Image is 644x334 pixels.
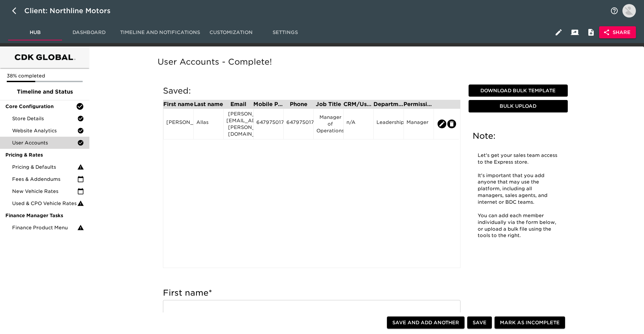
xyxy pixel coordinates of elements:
[551,24,567,40] button: Edit Hub
[447,120,456,128] button: edit
[5,212,84,219] span: Finance Manager Tasks
[286,119,311,129] div: 6479750171
[12,188,77,195] span: New Vehicle Rates
[500,319,560,327] span: Mark as Incomplete
[163,102,193,107] div: First name
[226,110,251,137] div: [PERSON_NAME][EMAIL_ADDRESS][PERSON_NAME][DOMAIN_NAME]
[256,119,281,129] div: 6479750171
[253,102,283,107] div: Mobile Phone
[567,24,583,40] button: Client View
[471,87,565,95] span: Download Bulk Template
[5,152,84,158] span: Pricing & Rates
[7,72,83,79] p: 38% completed
[120,28,200,37] span: Timeline and Notifications
[12,139,77,146] span: User Accounts
[622,4,636,18] img: Profile
[606,3,622,19] button: notifications
[158,57,573,67] h5: User Accounts - Complete!
[599,26,636,39] button: Share
[196,119,221,129] div: Allas
[163,288,460,298] h5: First name
[407,119,431,129] div: Manager
[583,24,599,40] button: Internal Notes and Comments
[166,119,191,129] div: [PERSON_NAME]
[193,102,223,107] div: Last name
[66,28,112,37] span: Dashboard
[12,224,77,231] span: Finance Product Menu
[469,100,568,112] button: Bulk Upload
[438,120,446,128] button: edit
[316,114,341,134] div: Manager of Operations
[467,316,492,329] button: Save
[471,102,565,110] span: Bulk Upload
[403,102,433,107] div: Permission Set
[387,316,465,329] button: Save and Add Another
[313,102,343,107] div: Job Title
[373,102,403,107] div: Department
[376,119,401,129] div: Leadership
[12,127,77,134] span: Website Analytics
[12,28,58,37] span: Hub
[473,131,564,141] h5: Note:
[343,102,373,107] div: CRM/User ID
[478,152,559,166] p: Let's get your sales team access to the Express store.
[5,103,76,110] span: Core Configuration
[392,319,459,327] span: Save and Add Another
[262,28,308,37] span: Settings
[346,119,371,129] div: n/A
[12,200,77,207] span: Used & CPO Vehicle Rates
[208,28,254,37] span: Customization
[283,102,313,107] div: Phone
[24,5,120,16] div: Client: Northline Motors
[478,172,559,206] p: It's important that you add anyone that may use the platform, including all managers, sales agent...
[223,102,253,107] div: Email
[163,86,460,96] h5: Saved:
[478,212,559,239] p: You can add each member individually via the form below, or upload a bulk file using the tools to...
[12,164,77,170] span: Pricing & Defaults
[495,316,565,329] button: Mark as Incomplete
[469,85,568,97] button: Download Bulk Template
[473,319,486,327] span: Save
[12,115,77,122] span: Store Details
[12,176,77,182] span: Fees & Addendums
[605,28,631,37] span: Share
[5,88,84,96] span: Timeline and Status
